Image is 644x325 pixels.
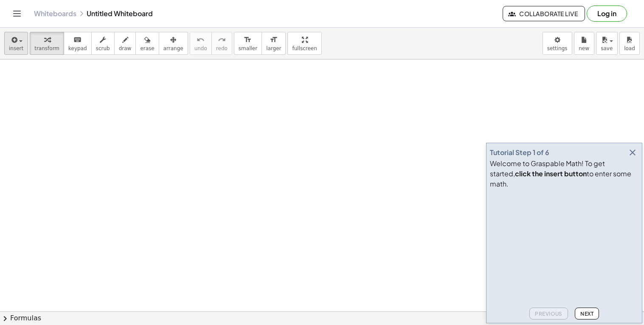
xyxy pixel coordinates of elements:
[135,32,159,55] button: erase
[10,7,24,20] button: Toggle navigation
[510,10,578,17] span: Collaborate Live
[575,308,599,319] button: Next
[292,45,317,51] span: fullscreen
[579,45,589,51] span: new
[287,32,321,55] button: fullscreen
[9,45,23,51] span: insert
[68,45,87,51] span: keypad
[140,45,154,51] span: erase
[211,32,232,55] button: redoredo
[194,45,207,51] span: undo
[234,32,262,55] button: format_sizesmaller
[119,45,132,51] span: draw
[624,45,635,51] span: load
[96,45,110,51] span: scrub
[216,45,228,51] span: redo
[197,35,205,45] i: undo
[244,35,252,45] i: format_size
[91,32,115,55] button: scrub
[34,45,59,51] span: transform
[619,32,640,55] button: load
[490,158,638,189] div: Welcome to Graspable Math! To get started, to enter some math.
[190,32,212,55] button: undoundo
[73,35,82,45] i: keyboard
[596,32,618,55] button: save
[547,45,568,51] span: settings
[587,6,627,22] button: Log in
[270,35,278,45] i: format_size
[543,32,572,55] button: settings
[239,45,257,51] span: smaller
[163,45,183,51] span: arrange
[580,311,593,317] span: Next
[262,32,286,55] button: format_sizelarger
[64,32,92,55] button: keyboardkeypad
[515,169,587,178] b: click the insert button
[490,147,549,158] div: Tutorial Step 1 of 6
[218,35,226,45] i: redo
[503,6,585,21] button: Collaborate Live
[159,32,188,55] button: arrange
[266,45,281,51] span: larger
[4,32,28,55] button: insert
[601,45,613,51] span: save
[30,32,64,55] button: transform
[34,9,76,18] a: Whiteboards
[574,32,594,55] button: new
[114,32,136,55] button: draw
